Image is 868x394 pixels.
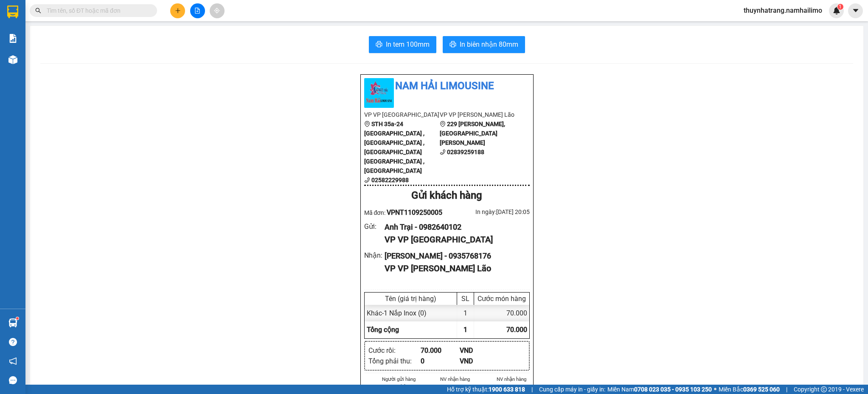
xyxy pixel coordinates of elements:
[364,121,424,174] b: STH 35a-24 [GEOGRAPHIC_DATA] , [GEOGRAPHIC_DATA] , [GEOGRAPHIC_DATA] [GEOGRAPHIC_DATA] , [GEOGRAP...
[837,4,843,10] sup: 1
[737,5,829,16] span: thuynhatrang.namhailimo
[634,386,712,393] strong: 0708 023 035 - 0935 103 250
[385,262,522,275] div: VP VP [PERSON_NAME] Lão
[474,305,529,321] div: 70.000
[367,326,399,334] span: Tổng cộng
[440,110,516,119] li: VP VP [PERSON_NAME] Lão
[8,55,17,64] img: warehouse-icon
[385,221,522,233] div: Anh Trại - 0982640102
[489,386,525,393] strong: 1900 633 818
[364,177,370,183] span: phone
[463,326,467,334] span: 1
[381,375,417,391] li: Người gửi hàng xác nhận
[786,385,787,394] span: |
[16,317,19,320] sup: 1
[376,41,382,49] span: printer
[386,39,430,50] span: In tem 100mm
[839,4,842,10] span: 1
[9,357,17,365] span: notification
[476,295,527,303] div: Cước món hàng
[539,385,605,394] span: Cung cấp máy in - giấy in:
[531,385,533,394] span: |
[364,110,440,119] li: VP VP [GEOGRAPHIC_DATA]
[852,7,860,14] span: caret-down
[47,6,147,15] input: Tìm tên, số ĐT hoặc mã đơn
[175,8,181,14] span: plus
[9,376,17,384] span: message
[8,34,17,43] img: solution-icon
[170,3,185,18] button: plus
[385,250,522,262] div: [PERSON_NAME] - 0935768176
[364,250,385,261] div: Nhận :
[437,375,473,383] li: NV nhận hàng
[447,149,484,155] b: 02839259188
[364,121,370,127] span: environment
[367,309,427,317] span: Khác - 1 Nắp Inox (0)
[440,149,446,155] span: phone
[833,7,840,14] img: icon-new-feature
[459,295,472,303] div: SL
[848,3,863,18] button: caret-down
[368,356,421,366] div: Tổng phải thu :
[194,8,200,14] span: file-add
[35,8,41,14] span: search
[210,3,225,18] button: aim
[421,345,460,356] div: 70.000
[460,356,499,366] div: VND
[364,188,530,204] div: Gửi khách hàng
[367,295,455,303] div: Tên (giá trị hàng)
[371,177,409,183] b: 02582229988
[387,208,442,217] span: VPNT1109250005
[443,36,525,53] button: printerIn biên nhận 80mm
[364,78,530,94] li: Nam Hải Limousine
[364,207,447,218] div: Mã đơn:
[460,39,518,50] span: In biên nhận 80mm
[457,305,474,321] div: 1
[743,386,780,393] strong: 0369 525 060
[364,78,394,108] img: logo.jpg
[719,385,780,394] span: Miền Bắc
[447,385,525,394] span: Hỗ trợ kỹ thuật:
[440,121,505,146] b: 229 [PERSON_NAME], [GEOGRAPHIC_DATA][PERSON_NAME]
[494,375,530,383] li: NV nhận hàng
[821,386,827,392] span: copyright
[368,345,421,356] div: Cước rồi :
[449,41,456,49] span: printer
[369,36,436,53] button: printerIn tem 100mm
[506,326,527,334] span: 70.000
[447,207,530,217] div: In ngày: [DATE] 20:05
[714,388,716,391] span: ⚪️
[607,385,712,394] span: Miền Nam
[214,8,220,14] span: aim
[385,233,522,246] div: VP VP [GEOGRAPHIC_DATA]
[7,6,18,18] img: logo-vxr
[190,3,205,18] button: file-add
[364,221,385,232] div: Gửi :
[9,338,17,346] span: question-circle
[8,318,17,327] img: warehouse-icon
[421,356,460,366] div: 0
[460,345,499,356] div: VND
[440,121,446,127] span: environment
